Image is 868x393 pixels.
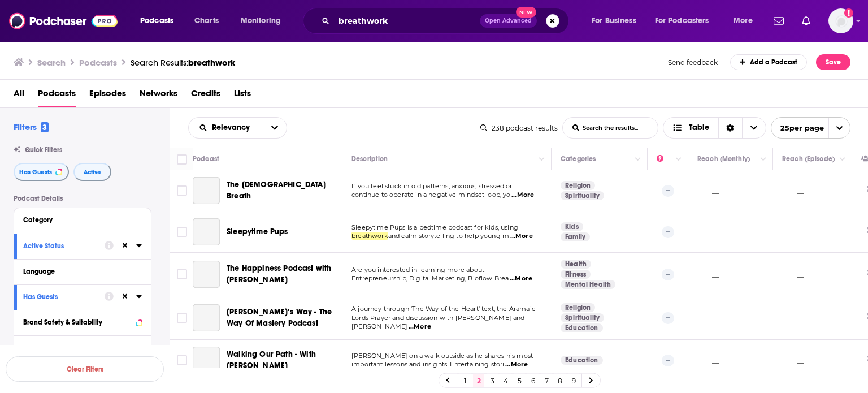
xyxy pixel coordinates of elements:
img: User Profile [828,8,853,33]
a: Search Results:breathwork [131,57,235,68]
a: 5 [514,374,525,387]
span: Quick Filters [25,146,62,154]
span: Sleepytime Pups [227,227,288,236]
div: Beta [71,344,83,352]
span: ...More [510,232,533,241]
button: Save [816,54,850,70]
span: For Podcasters [655,13,709,29]
a: The Goddess Breath [193,177,220,204]
button: Active Status [23,239,105,253]
p: __ [697,270,719,279]
button: Show profile menu [828,8,853,33]
button: Political SkewBeta [23,340,142,355]
p: -- [662,226,674,237]
span: ...More [510,274,532,283]
a: Walking Our Path - With Kasper van der Meulen [193,347,220,374]
div: Reach (Monthly) [697,152,750,166]
span: Walking Our Path - With [PERSON_NAME] [227,349,316,370]
span: 3 [41,122,49,132]
span: Political Skew [23,344,66,352]
span: Sleepytime Pups is a bedtime podcast for kids, using [351,223,518,231]
a: 3 [487,374,498,387]
div: Categories [561,152,596,166]
span: Open Advanced [485,18,532,24]
h3: Podcasts [79,57,117,68]
p: __ [697,186,719,196]
div: Search Results: [131,57,235,68]
h2: Choose List sort [188,117,287,139]
div: Power Score [657,152,672,166]
a: 2 [473,374,484,387]
span: A journey through 'The Way of the Heart' text, the Aramaic [351,305,535,313]
a: 9 [568,374,579,387]
div: Search podcasts, credits, & more... [314,8,580,34]
p: __ [697,356,719,365]
span: Are you interested in learning more about [351,266,484,274]
div: Language [23,267,134,275]
a: Health [561,260,591,269]
span: Entrepreneurship, Digital Marketing, Bioflow Brea [351,274,509,282]
svg: Add a profile image [844,8,853,18]
button: Has Guests [23,290,105,304]
div: Sort Direction [718,118,742,138]
p: __ [782,186,804,196]
a: Charts [187,12,225,30]
a: Podcasts [38,84,76,107]
span: [PERSON_NAME] on a walk outside as he shares his most [351,352,533,360]
span: ...More [409,322,431,331]
button: Column Actions [836,153,849,166]
span: breathwork [188,57,235,68]
a: All [14,84,24,107]
button: Choose View [663,117,766,139]
a: Lists [234,84,251,107]
span: continue to operate in a negative mindset loop, yo [351,191,511,198]
p: __ [782,356,804,365]
span: Toggle select row [177,269,187,279]
button: Open AdvancedNew [480,14,537,28]
p: __ [782,227,804,237]
button: open menu [132,12,188,30]
a: Sleepytime Pups [193,218,220,245]
span: Toggle select row [177,227,187,237]
span: important lessons and insights. Entertaining stori [351,360,505,368]
a: 6 [527,374,539,387]
a: 4 [500,374,511,387]
span: Charts [194,13,219,29]
span: More [734,13,753,29]
span: Has Guests [19,169,52,175]
img: Podchaser - Follow, Share and Rate Podcasts [9,10,118,32]
span: Podcasts [140,13,173,29]
a: Family [561,232,590,241]
button: Language [23,264,142,278]
div: Brand Safety & Suitability [23,318,132,326]
span: Credits [191,84,220,107]
span: If you feel stuck in old patterns, anxious, stressed or [351,182,512,190]
button: open menu [263,118,287,138]
a: [PERSON_NAME]’s Way - The Way Of Mastery Podcast [227,306,338,329]
a: Mental Health [561,280,615,289]
a: Walking Our Path - With [PERSON_NAME] [227,349,338,372]
p: __ [697,313,719,323]
a: Religion [561,303,595,312]
p: Podcast Details [14,195,151,202]
span: Toggle select row [177,355,187,365]
a: Kids [561,222,583,231]
button: Has Guests [14,163,69,181]
button: Send feedback [665,58,721,67]
a: Spirituality [561,313,604,322]
a: Brand Safety & Suitability [23,315,142,329]
span: For Business [592,13,636,29]
span: New [516,7,536,18]
div: Podcast [193,152,219,166]
a: Networks [140,84,177,107]
span: Table [689,124,709,132]
span: Relevancy [212,124,254,132]
a: The [DEMOGRAPHIC_DATA] Breath [227,179,338,202]
a: Religion [561,181,595,190]
a: Show notifications dropdown [797,11,815,31]
span: breathwork [351,232,388,240]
